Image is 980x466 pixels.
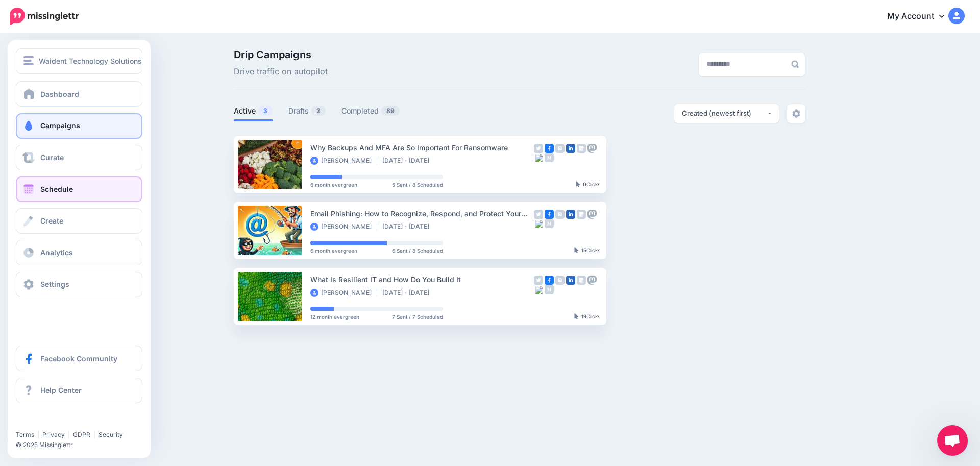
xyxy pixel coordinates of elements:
a: Schedule [16,176,142,202]
a: Open chat [937,425,968,456]
span: Dashboard [40,90,79,98]
div: What Is Resilient IT and How Do You Build It [310,274,534,285]
b: 0 [583,181,586,187]
a: Security [99,431,123,438]
a: Active3 [234,105,273,117]
span: Create [40,216,63,225]
img: mastodon-grey-square.png [587,210,597,219]
span: 89 [381,106,400,116]
span: | [37,431,39,438]
b: 19 [581,313,586,319]
li: [PERSON_NAME] [310,157,377,165]
img: bluesky-grey-square.png [534,219,543,228]
a: Create [16,208,142,234]
button: Waident Technology Solutions [16,48,142,74]
a: Settings [16,272,142,297]
a: Help Center [16,378,142,403]
span: Waident Technology Solutions [39,55,142,67]
img: instagram-grey-square.png [555,276,565,285]
span: | [68,431,70,438]
img: twitter-grey-square.png [534,276,543,285]
div: Why Backups And MFA Are So Important For Ransomware [310,142,534,153]
div: Email Phishing: How to Recognize, Respond, and Protect Your Data [310,208,534,219]
img: search-grey-6.png [791,60,799,68]
li: [PERSON_NAME] [310,289,377,297]
li: [DATE] - [DATE] [382,223,434,231]
iframe: Twitter Follow Button [16,416,93,426]
a: Drafts2 [288,105,326,117]
span: Facebook Community [40,354,117,363]
img: linkedin-square.png [566,144,575,153]
span: 3 [258,106,273,116]
img: google_business-grey-square.png [577,144,586,153]
span: 2 [311,106,326,116]
a: Facebook Community [16,346,142,371]
li: [DATE] - [DATE] [382,157,434,165]
a: Privacy [42,431,65,438]
a: Terms [16,431,34,438]
img: facebook-square.png [545,144,554,153]
img: Missinglettr [10,8,79,25]
span: 12 month evergreen [310,314,359,319]
img: bluesky-grey-square.png [534,153,543,162]
img: pointer-grey-darker.png [576,181,580,187]
span: Curate [40,153,64,162]
span: Drive traffic on autopilot [234,65,328,78]
img: pointer-grey-darker.png [574,247,579,253]
span: | [93,431,95,438]
a: GDPR [73,431,90,438]
div: Created (newest first) [682,108,767,118]
img: instagram-grey-square.png [555,210,565,219]
img: medium-grey-square.png [545,153,554,162]
button: Created (newest first) [674,104,779,123]
span: 6 Sent / 8 Scheduled [392,248,443,253]
span: 6 month evergreen [310,182,357,187]
li: [PERSON_NAME] [310,223,377,231]
li: [DATE] - [DATE] [382,289,434,297]
img: google_business-grey-square.png [577,276,586,285]
a: Campaigns [16,113,142,139]
img: pointer-grey-darker.png [574,313,579,319]
span: Analytics [40,248,73,257]
img: medium-grey-square.png [545,219,554,228]
img: mastodon-grey-square.png [587,144,597,153]
img: medium-grey-square.png [545,285,554,294]
span: 6 month evergreen [310,248,357,253]
img: google_business-grey-square.png [577,210,586,219]
img: menu.png [23,56,34,65]
img: linkedin-square.png [566,210,575,219]
img: instagram-grey-square.png [555,144,565,153]
a: Completed89 [341,105,400,117]
img: twitter-grey-square.png [534,210,543,219]
div: Clicks [574,248,600,254]
img: mastodon-grey-square.png [587,276,597,285]
li: © 2025 Missinglettr [16,440,149,450]
img: twitter-grey-square.png [534,144,543,153]
span: Settings [40,280,69,289]
span: 5 Sent / 8 Scheduled [392,182,443,187]
span: Help Center [40,386,82,394]
a: Curate [16,145,142,170]
img: facebook-square.png [545,210,554,219]
b: 15 [581,247,586,253]
span: Drip Campaigns [234,50,328,60]
span: 7 Sent / 7 Scheduled [392,314,443,319]
img: bluesky-grey-square.png [534,285,543,294]
a: Analytics [16,240,142,265]
img: linkedin-square.png [566,276,575,285]
div: Clicks [576,182,600,188]
a: My Account [877,4,965,29]
div: Clicks [574,314,600,320]
span: Campaigns [40,121,80,130]
span: Schedule [40,185,73,193]
a: Dashboard [16,81,142,107]
img: settings-grey.png [792,109,800,118]
img: facebook-square.png [545,276,554,285]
